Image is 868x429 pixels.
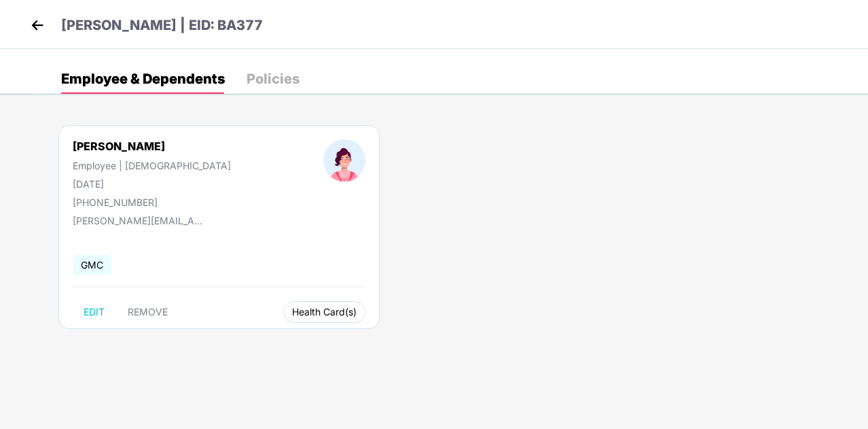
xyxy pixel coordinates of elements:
div: [PHONE_NUMBER] [73,196,231,208]
div: [PERSON_NAME][EMAIL_ADDRESS][DOMAIN_NAME] [73,215,209,226]
div: Policies [247,72,300,86]
span: REMOVE [128,307,168,318]
span: GMC [73,255,111,275]
span: EDIT [84,307,105,318]
div: [DATE] [73,178,231,190]
span: Health Card(s) [292,309,357,315]
div: Employee & Dependents [61,72,225,86]
img: profileImage [323,139,365,182]
button: EDIT [73,301,115,323]
button: Health Card(s) [283,301,365,323]
img: back [27,15,48,35]
div: Employee | [DEMOGRAPHIC_DATA] [73,160,231,171]
p: [PERSON_NAME] | EID: BA377 [61,15,263,36]
div: [PERSON_NAME] [73,139,231,153]
button: REMOVE [117,301,179,323]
